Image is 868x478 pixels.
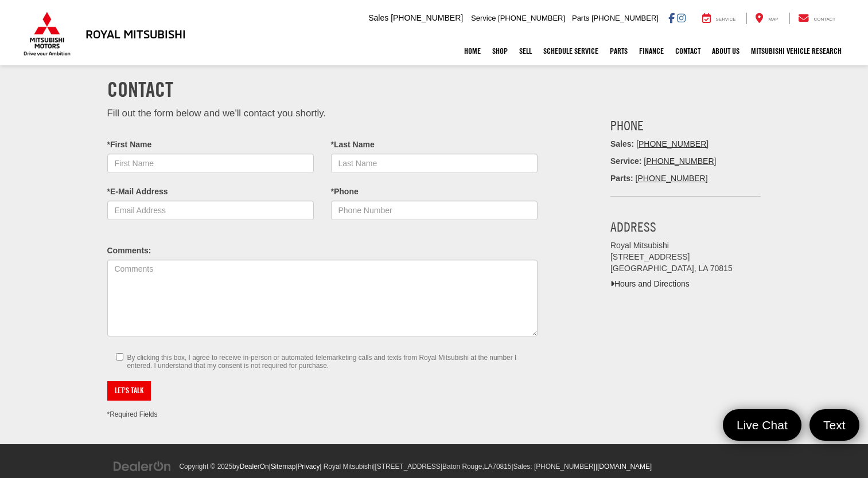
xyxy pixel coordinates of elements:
[723,409,801,441] a: Live Chat
[486,37,513,65] a: Shop
[368,13,388,22] span: Sales
[85,28,186,40] h3: Royal Mitsubishi
[271,463,296,471] a: Sitemap
[113,460,172,473] img: DealerOn
[597,463,652,471] a: [DOMAIN_NAME]
[677,13,686,22] a: Instagram: Click to visit our Instagram page
[331,186,359,198] label: *Phone
[297,463,320,471] a: Privacy
[511,463,595,471] span: |
[116,353,123,361] input: By clicking this box, I agree to receive in-person or automated telemarketing calls and texts fro...
[604,37,633,65] a: Parts: Opens in a new tab
[179,463,232,471] span: Copyright © 2025
[636,139,709,148] a: [PHONE_NUMBER]
[668,13,675,22] a: Facebook: Click to visit our Facebook page
[636,174,708,183] a: [PHONE_NUMBER]
[716,17,736,22] span: Service
[107,381,151,401] button: Let's Talk
[610,139,634,148] span: Sales:
[498,14,565,22] span: [PHONE_NUMBER]
[610,156,641,166] strong: Service:
[706,37,745,65] a: About Us
[731,417,793,433] span: Live Chat
[670,37,706,65] a: Contact
[107,154,314,173] input: First Name
[232,463,268,471] span: by
[127,354,529,370] small: By clicking this box, I agree to receive in-person or automated telemarketing calls and texts fro...
[745,37,847,65] a: Mitsubishi Vehicle Research
[633,37,670,65] a: Finance
[331,139,375,151] label: *Last Name
[610,220,761,234] h3: Address
[610,174,633,183] strong: Parts:
[813,17,835,22] span: Contact
[538,37,604,65] a: Schedule Service: Opens in a new tab
[572,14,589,22] span: Parts
[746,13,787,24] a: Map
[107,201,314,220] input: Email Address
[240,463,269,471] a: DealerOn Home Page
[375,463,442,471] span: [STREET_ADDRESS]
[513,37,538,65] a: Sell
[107,186,168,198] label: *E-Mail Address
[107,107,538,120] p: Fill out the form below and we'll contact you shortly.
[818,417,851,433] span: Text
[21,11,73,56] img: Mitsubishi
[809,409,859,441] a: Text
[331,201,538,220] input: Phone Number
[107,139,152,151] label: *First Name
[458,37,486,65] a: Home
[107,245,151,257] label: Comments:
[331,154,538,173] input: Last Name
[373,463,511,471] span: |
[269,463,296,471] span: |
[610,118,761,133] h3: Phone
[320,463,373,471] span: | Royal Mitsubishi
[610,279,690,288] a: Hours and Directions
[768,17,778,22] span: Map
[107,410,158,418] small: *Required Fields
[471,14,496,22] span: Service
[610,240,761,275] address: Royal Mitsubishi [STREET_ADDRESS] [GEOGRAPHIC_DATA], LA 70815
[595,463,652,471] span: |
[295,463,320,471] span: |
[789,13,844,24] a: Contact
[484,463,493,471] span: LA
[442,463,484,471] span: Baton Rouge,
[492,463,511,471] span: 70815
[391,13,463,22] span: [PHONE_NUMBER]
[644,156,716,166] a: [PHONE_NUMBER]
[513,463,532,471] span: Sales:
[534,463,595,471] span: [PHONE_NUMBER]
[694,13,745,24] a: Service
[591,14,659,22] span: [PHONE_NUMBER]
[107,78,761,101] h1: Contact
[113,461,172,471] a: DealerOn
